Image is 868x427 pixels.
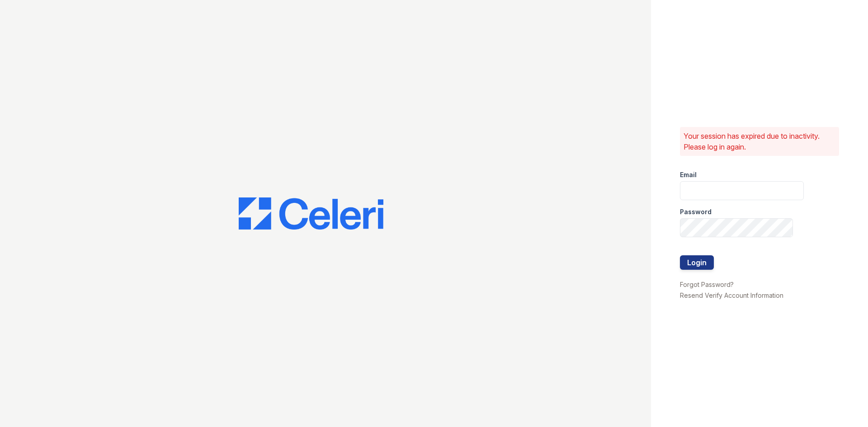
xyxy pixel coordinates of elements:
[680,207,712,216] label: Password
[680,170,697,179] label: Email
[680,281,734,288] a: Forgot Password?
[239,197,383,230] img: CE_Logo_Blue-a8612792a0a2168367f1c8372b55b34899dd931a85d93a1a3d3e32e68fde9ad4.png
[680,291,783,299] a: Resend Verify Account Information
[680,255,714,270] button: Login
[684,131,835,152] p: Your session has expired due to inactivity. Please log in again.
